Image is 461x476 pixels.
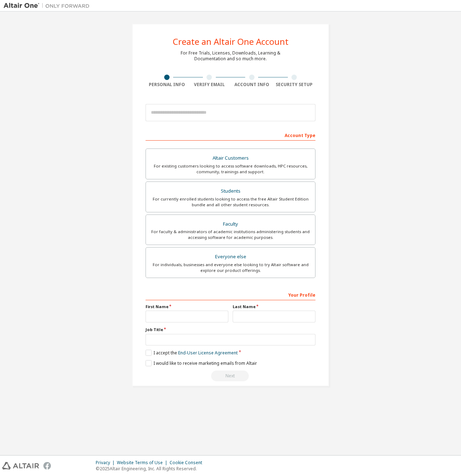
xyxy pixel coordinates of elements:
img: Altair One [4,2,93,9]
div: For existing customers looking to access software downloads, HPC resources, community, trainings ... [150,163,311,175]
label: Last Name [233,304,315,310]
p: © 2025 Altair Engineering, Inc. All Rights Reserved. [96,466,206,472]
div: Security Setup [273,82,316,88]
div: Faculty [150,219,311,229]
a: End-User License Agreement [178,350,238,356]
img: facebook.svg [43,462,51,470]
div: For currently enrolled students looking to access the free Altair Student Edition bundle and all ... [150,196,311,208]
div: Verify Email [188,82,231,88]
div: Altair Customers [150,153,311,163]
label: First Name [146,304,228,310]
div: For faculty & administrators of academic institutions administering students and accessing softwa... [150,229,311,240]
div: For Free Trials, Licenses, Downloads, Learning & Documentation and so much more. [181,50,280,62]
div: Account Type [146,129,315,141]
div: Account Info [230,82,273,88]
div: Cookie Consent [170,460,206,466]
div: Your Profile [146,289,315,300]
div: Personal Info [146,82,188,88]
div: Privacy [96,460,117,466]
label: I accept the [146,350,238,356]
img: altair_logo.svg [2,462,39,470]
div: Students [150,186,311,196]
div: Everyone else [150,252,311,262]
div: Website Terms of Use [117,460,170,466]
div: Read and acccept EULA to continue [146,371,315,381]
label: Job Title [146,327,315,333]
div: Create an Altair One Account [173,37,289,46]
label: I would like to receive marketing emails from Altair [146,360,257,366]
div: For individuals, businesses and everyone else looking to try Altair software and explore our prod... [150,262,311,273]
